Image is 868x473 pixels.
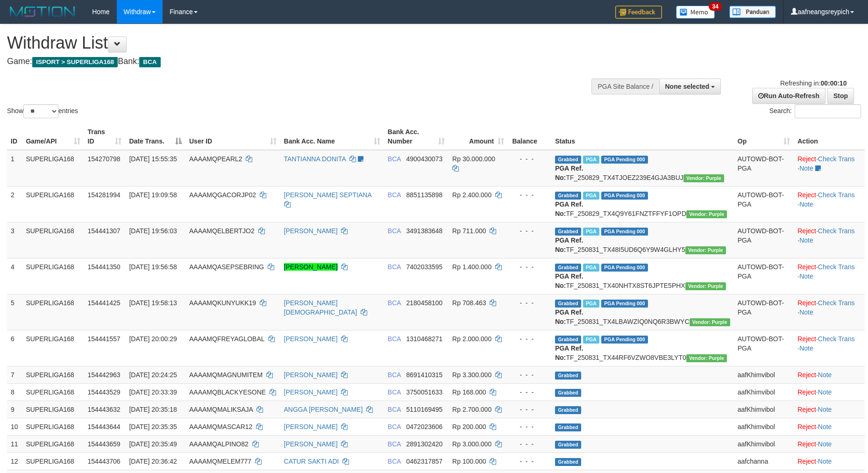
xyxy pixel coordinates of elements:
[799,272,813,280] a: Note
[452,155,495,163] span: Rp 30.000.000
[284,227,338,235] a: [PERSON_NAME]
[512,334,548,344] div: - - -
[709,2,721,11] span: 34
[555,389,581,397] span: Grabbed
[794,150,865,186] td: · ·
[189,263,264,271] span: AAAAMQASEPSEBRING
[22,383,84,401] td: SUPERLIGA168
[406,440,443,448] span: Copy 2891302420 to clipboard
[734,435,794,452] td: aafKhimvibol
[797,423,816,430] a: Reject
[799,344,813,352] a: Note
[818,191,855,199] a: Check Trans
[686,210,727,218] span: Vendor URL: https://trx4.1velocity.biz
[7,418,22,435] td: 10
[129,227,177,235] span: [DATE] 19:56:03
[129,299,177,307] span: [DATE] 19:58:13
[185,123,280,150] th: User ID: activate to sort column ascending
[189,406,253,413] span: AAAAMQMALIKSAJA
[555,406,581,414] span: Grabbed
[583,228,599,236] span: Marked by aafsoycanthlai
[797,263,816,271] a: Reject
[7,57,569,66] h4: Game: Bank:
[683,174,724,182] span: Vendor URL: https://trx4.1velocity.biz
[88,191,121,199] span: 154281994
[452,191,491,199] span: Rp 2.400.000
[88,388,121,396] span: 154443529
[284,299,357,316] a: [PERSON_NAME][DEMOGRAPHIC_DATA]
[555,156,581,164] span: Grabbed
[189,388,266,396] span: AAAAMQBLACKYESONE
[452,263,491,271] span: Rp 1.400.000
[22,435,84,452] td: SUPERLIGA168
[601,228,648,236] span: PGA Pending
[88,406,121,413] span: 154443632
[794,294,865,330] td: · ·
[22,401,84,418] td: SUPERLIGA168
[406,191,443,199] span: Copy 8851135898 to clipboard
[452,227,486,235] span: Rp 711.000
[601,156,648,164] span: PGA Pending
[818,263,855,271] a: Check Trans
[797,299,816,307] a: Reject
[685,282,726,290] span: Vendor URL: https://trx4.1velocity.biz
[406,388,443,396] span: Copy 3750051633 to clipboard
[388,227,401,235] span: BCA
[512,370,548,380] div: - - -
[794,383,865,401] td: ·
[7,104,78,118] label: Show entries
[818,406,832,413] a: Note
[512,422,548,431] div: - - -
[686,354,727,362] span: Vendor URL: https://trx4.1velocity.biz
[555,336,581,344] span: Grabbed
[799,308,813,316] a: Note
[794,123,865,150] th: Action
[284,191,372,199] a: [PERSON_NAME] SEPTIANA
[189,191,256,199] span: AAAAMQGACORJP02
[7,401,22,418] td: 9
[734,418,794,435] td: aafKhimvibol
[388,263,401,271] span: BCA
[794,186,865,222] td: · ·
[388,440,401,448] span: BCA
[551,186,734,222] td: TF_250829_TX4Q9Y61FNZTFFYF1OPD
[189,458,251,465] span: AAAAMQMELEM777
[551,258,734,294] td: TF_250831_TX40NHTX8ST6JPTE5PHX
[452,371,491,379] span: Rp 3.300.000
[685,246,726,254] span: Vendor URL: https://trx4.1velocity.biz
[189,155,242,163] span: AAAAMQPEARL2
[752,88,825,104] a: Run Auto-Refresh
[734,330,794,366] td: AUTOWD-BOT-PGA
[284,263,338,271] a: [PERSON_NAME]
[601,192,648,200] span: PGA Pending
[7,150,22,186] td: 1
[799,165,813,172] a: Note
[551,150,734,186] td: TF_250829_TX4TJOEZ239E4GJA3BUJ
[406,227,443,235] span: Copy 3491383648 to clipboard
[22,222,84,258] td: SUPERLIGA168
[512,405,548,414] div: - - -
[555,165,583,181] b: PGA Ref. No:
[555,228,581,236] span: Grabbed
[284,155,346,163] a: TANTIANNA DONITA
[734,150,794,186] td: AUTOWD-BOT-PGA
[591,79,659,94] div: PGA Site Balance /
[555,236,583,253] b: PGA Ref. No:
[189,299,256,307] span: AAAAMQKUNYUKK19
[551,330,734,366] td: TF_250831_TX44RF6VZWO8VBE3LYT0
[7,294,22,330] td: 5
[795,104,861,118] input: Search:
[555,458,581,466] span: Grabbed
[22,330,84,366] td: SUPERLIGA168
[388,458,401,465] span: BCA
[189,227,255,235] span: AAAAMQELBERTJO2
[794,258,865,294] td: · ·
[797,155,816,163] a: Reject
[799,201,813,208] a: Note
[818,423,832,430] a: Note
[22,150,84,186] td: SUPERLIGA168
[452,458,486,465] span: Rp 100.000
[388,371,401,379] span: BCA
[508,123,551,150] th: Balance
[22,258,84,294] td: SUPERLIGA168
